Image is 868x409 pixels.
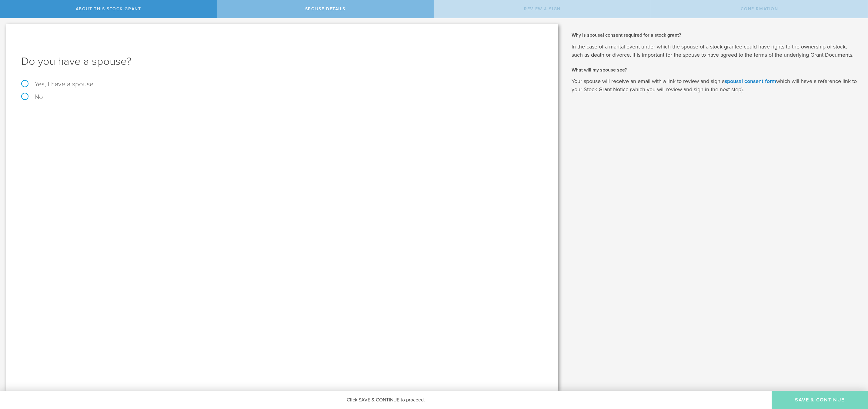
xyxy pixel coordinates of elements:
span: Spouse Details [305,6,346,12]
p: Your spouse will receive an email with a link to review and sign a which will have a reference li... [572,77,859,94]
label: Yes, I have a spouse [21,81,543,88]
h2: What will my spouse see? [572,67,859,73]
a: spousal consent form [725,78,776,85]
span: Confirmation [741,6,778,12]
p: In the case of a marital event under which the spouse of a stock grantee could have rights to the... [572,43,859,59]
label: No [21,94,543,100]
span: About this stock grant [76,6,141,12]
span: Review & Sign [524,6,561,12]
h1: Do you have a spouse? [21,54,543,69]
h2: Why is spousal consent required for a stock grant? [572,32,859,38]
button: Save & Continue [772,391,868,409]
